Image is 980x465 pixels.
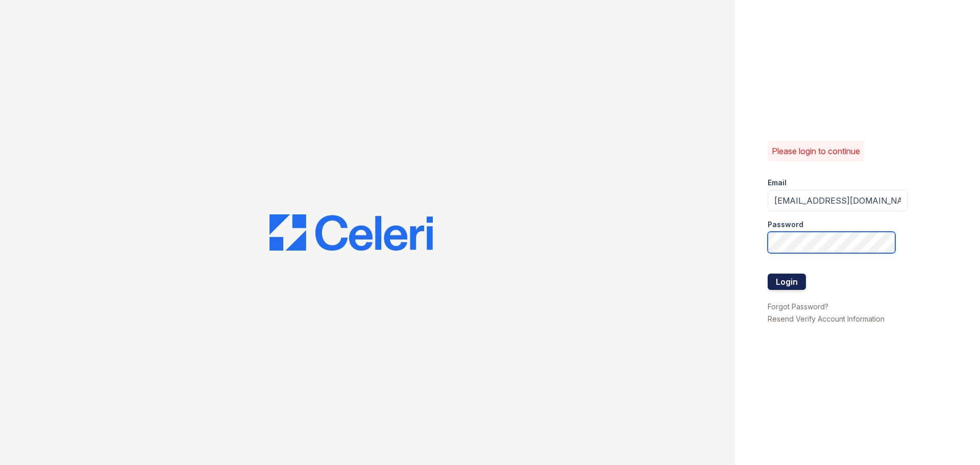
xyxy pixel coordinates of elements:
label: Email [768,178,787,188]
p: Please login to continue [772,145,860,157]
a: Forgot Password? [768,302,828,311]
label: Password [768,219,803,230]
img: CE_Logo_Blue-a8612792a0a2168367f1c8372b55b34899dd931a85d93a1a3d3e32e68fde9ad4.png [269,214,433,251]
a: Resend Verify Account Information [768,314,885,323]
button: Login [768,274,806,290]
